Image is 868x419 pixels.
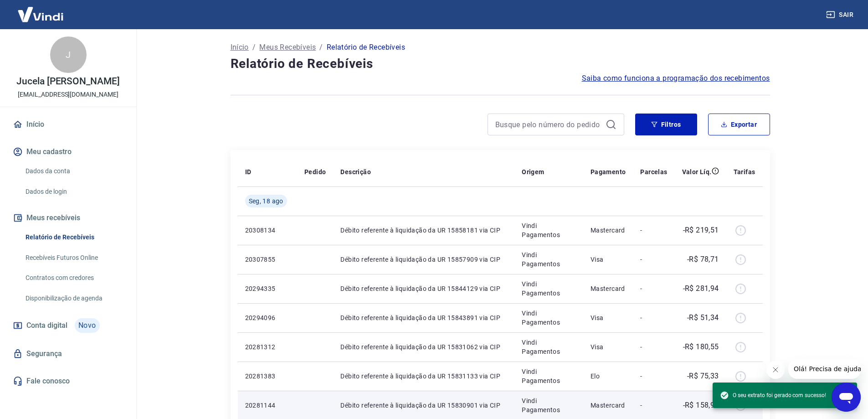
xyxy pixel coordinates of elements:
button: Filtros [635,114,697,135]
p: - [640,226,667,235]
iframe: Botão para abrir a janela de mensagens [832,383,861,412]
p: Vindi Pagamentos [522,279,576,298]
span: Conta digital [26,319,67,332]
a: Meus Recebíveis [259,42,316,53]
a: Conta digitalNovo [11,315,125,336]
p: - [640,372,667,381]
a: Segurança [11,344,125,364]
p: Elo [591,372,626,381]
p: Pedido [304,167,326,176]
p: - [640,342,667,352]
p: Vindi Pagamentos [522,338,576,356]
a: Fale conosco [11,371,125,391]
a: Contratos com credores [22,269,125,287]
p: Parcelas [640,167,667,176]
p: Débito referente à liquidação da UR 15831133 via CIP [340,372,507,381]
p: / [252,42,256,53]
p: Mastercard [591,401,626,410]
p: Vindi Pagamentos [522,250,576,269]
p: - [640,401,667,410]
p: Vindi Pagamentos [522,221,576,239]
button: Exportar [708,114,770,135]
h4: Relatório de Recebíveis [231,55,770,73]
p: Jucela [PERSON_NAME] [16,77,120,86]
p: Mastercard [591,284,626,293]
img: Vindi [11,0,70,28]
a: Dados da conta [22,162,125,181]
button: Meus recebíveis [11,208,125,228]
p: Mastercard [591,226,626,235]
a: Disponibilização de agenda [22,289,125,308]
p: Débito referente à liquidação da UR 15830901 via CIP [340,401,507,410]
p: Descrição [340,167,371,176]
p: 20294096 [245,313,290,322]
span: O seu extrato foi gerado com sucesso! [720,391,826,400]
p: - [640,284,667,293]
p: Relatório de Recebíveis [327,42,405,53]
p: 20307855 [245,255,290,264]
p: -R$ 78,71 [687,254,719,265]
p: Vindi Pagamentos [522,367,576,385]
div: J [50,36,87,73]
p: Pagamento [591,167,626,176]
p: Visa [591,313,626,322]
p: Débito referente à liquidação da UR 15843891 via CIP [340,313,507,322]
p: -R$ 281,94 [683,283,719,294]
p: Vindi Pagamentos [522,396,576,414]
span: Olá! Precisa de ajuda? [5,6,77,14]
p: - [640,255,667,264]
a: Dados de login [22,182,125,201]
p: Vindi Pagamentos [522,309,576,327]
a: Recebíveis Futuros Online [22,248,125,267]
p: Valor Líq. [682,167,712,176]
p: 20281383 [245,372,290,381]
input: Busque pelo número do pedido [495,118,602,131]
p: / [319,42,323,53]
span: Novo [75,318,100,333]
span: Seg, 18 ago [249,197,283,206]
iframe: Mensagem da empresa [788,359,861,379]
p: -R$ 180,55 [683,341,719,352]
p: Débito referente à liquidação da UR 15831062 via CIP [340,342,507,352]
button: Sair [824,6,857,23]
p: Tarifas [734,167,755,176]
a: Início [231,42,249,53]
p: Visa [591,342,626,352]
p: ID [245,167,252,176]
p: 20308134 [245,226,290,235]
a: Início [11,114,125,134]
p: 20281312 [245,342,290,352]
a: Saiba como funciona a programação dos recebimentos [582,73,770,84]
p: Débito referente à liquidação da UR 15858181 via CIP [340,226,507,235]
button: Meu cadastro [11,142,125,162]
p: [EMAIL_ADDRESS][DOMAIN_NAME] [18,90,118,99]
p: -R$ 51,34 [687,312,719,323]
p: Origem [522,167,544,176]
a: Relatório de Recebíveis [22,228,125,247]
p: 20294335 [245,284,290,293]
p: Débito referente à liquidação da UR 15857909 via CIP [340,255,507,264]
p: Débito referente à liquidação da UR 15844129 via CIP [340,284,507,293]
p: - [640,313,667,322]
iframe: Fechar mensagem [766,361,785,379]
p: -R$ 158,94 [683,400,719,411]
p: 20281144 [245,401,290,410]
p: -R$ 75,33 [687,371,719,382]
p: Visa [591,255,626,264]
p: -R$ 219,51 [683,225,719,236]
